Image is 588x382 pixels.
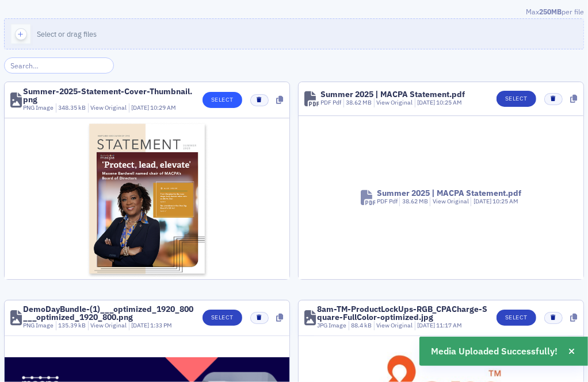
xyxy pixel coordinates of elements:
[131,103,150,111] span: [DATE]
[399,197,428,206] div: 38.62 MB
[150,103,176,111] span: 10:29 AM
[23,103,54,113] div: PNG Image
[56,321,86,330] div: 135.39 kB
[497,310,536,326] button: Select
[436,321,462,329] span: 11:17 AM
[349,321,372,330] div: 88.4 kB
[131,321,150,329] span: [DATE]
[90,321,127,329] a: View Original
[150,321,172,329] span: 1:33 PM
[317,321,346,330] div: JPG Image
[4,18,584,49] button: Select or drag files
[539,7,562,16] span: 250MB
[417,321,436,329] span: [DATE]
[37,29,97,38] span: Select or drag files
[377,197,398,206] div: PDF Pdf
[343,98,372,107] div: 38.62 MB
[23,305,194,321] div: DemoDayBundle-(1)___optimized_1920_800___optimized_1920_800.png
[376,321,413,329] a: View Original
[497,91,536,107] button: Select
[474,197,492,205] span: [DATE]
[90,103,127,111] a: View Original
[376,98,413,106] a: View Original
[23,321,54,330] div: PNG Image
[433,197,469,205] a: View Original
[417,98,436,106] span: [DATE]
[492,197,518,205] span: 10:25 AM
[436,98,462,106] span: 10:25 AM
[203,92,242,108] button: Select
[4,6,584,19] div: Max per file
[317,305,488,321] div: 8am-TM-ProductLockUps-RGB_CPACharge-Square-FullColor-optimized.jpg
[377,189,521,197] div: Summer 2025 | MACPA Statement.pdf
[320,98,341,107] div: PDF Pdf
[56,103,86,113] div: 348.35 kB
[4,57,114,74] input: Search…
[23,87,194,103] div: Summer-2025-Statement-Cover-Thumbnail.png
[320,90,465,98] div: Summer 2025 | MACPA Statement.pdf
[432,345,558,358] span: Media Uploaded Successfully!
[203,310,242,326] button: Select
